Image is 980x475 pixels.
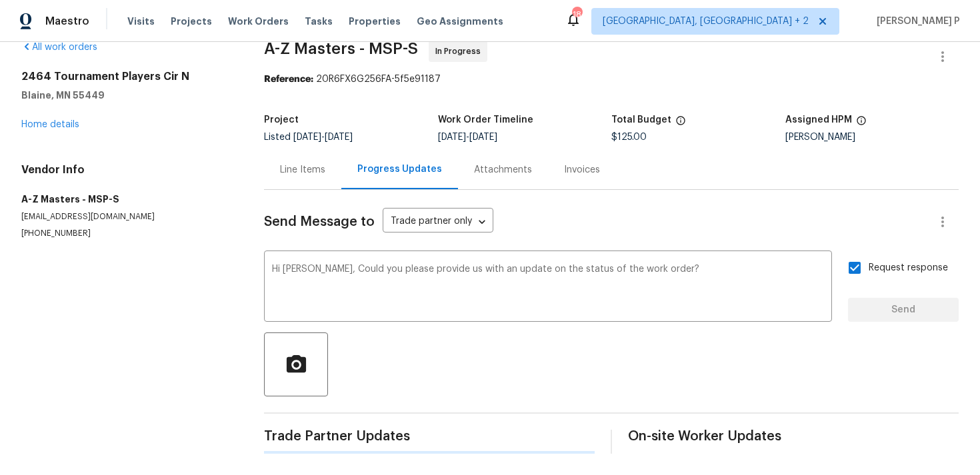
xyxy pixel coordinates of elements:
a: Home details [21,120,79,129]
h5: Total Budget [611,115,671,125]
span: Properties [349,15,401,28]
div: Progress Updates [357,163,442,176]
span: Geo Assignments [417,15,503,28]
span: Tasks [305,17,333,26]
h5: Blaine, MN 55449 [21,89,232,102]
div: [PERSON_NAME] [785,133,959,142]
span: Send Message to [264,215,375,229]
span: Trade Partner Updates [264,430,595,443]
span: [DATE] [469,133,497,142]
span: The hpm assigned to this work order. [856,115,867,133]
div: 18 [572,8,581,21]
span: [GEOGRAPHIC_DATA], [GEOGRAPHIC_DATA] + 2 [603,15,809,28]
span: Projects [171,15,212,28]
span: On-site Worker Updates [628,430,959,443]
span: - [293,133,353,142]
span: Visits [127,15,155,28]
h5: A-Z Masters - MSP-S [21,193,232,206]
span: [DATE] [325,133,353,142]
span: Maestro [45,15,89,28]
a: All work orders [21,43,97,52]
div: Invoices [564,163,600,177]
span: [DATE] [438,133,466,142]
span: Request response [869,261,948,275]
h4: Vendor Info [21,163,232,177]
span: $125.00 [611,133,647,142]
span: In Progress [435,45,486,58]
span: [DATE] [293,133,321,142]
p: [EMAIL_ADDRESS][DOMAIN_NAME] [21,211,232,223]
b: Reference: [264,75,313,84]
div: Attachments [474,163,532,177]
h2: 2464 Tournament Players Cir N [21,70,232,83]
span: - [438,133,497,142]
p: [PHONE_NUMBER] [21,228,232,239]
div: Line Items [280,163,325,177]
div: Trade partner only [383,211,493,233]
span: Listed [264,133,353,142]
h5: Work Order Timeline [438,115,533,125]
span: The total cost of line items that have been proposed by Opendoor. This sum includes line items th... [675,115,686,133]
h5: Project [264,115,299,125]
div: 20R6FX6G256FA-5f5e91187 [264,73,959,86]
textarea: Hi [PERSON_NAME], Could you please provide us with an update on the status of the work order? [272,264,824,311]
span: A-Z Masters - MSP-S [264,41,418,57]
span: Work Orders [228,15,289,28]
h5: Assigned HPM [785,115,852,125]
span: [PERSON_NAME] P [871,15,960,28]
